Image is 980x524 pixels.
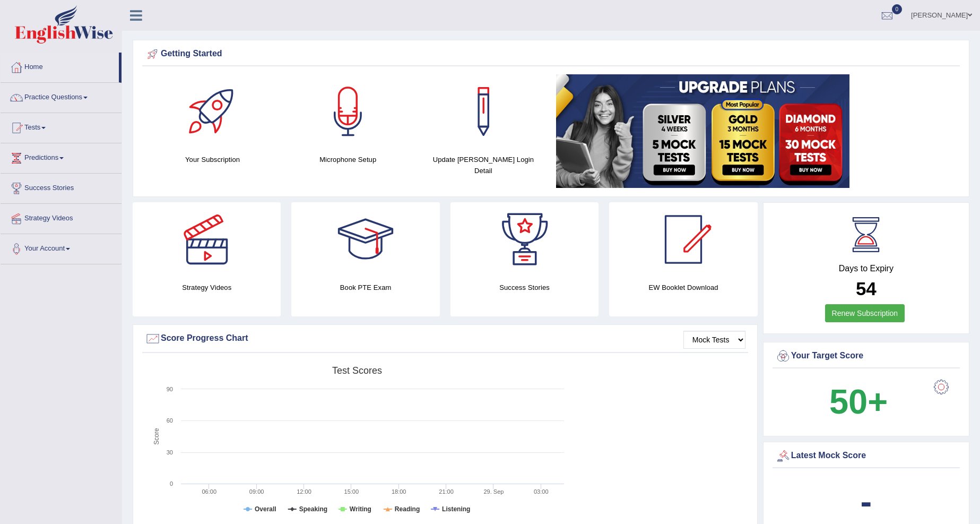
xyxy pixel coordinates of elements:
[285,154,410,165] h4: Microphone Setup
[421,154,545,176] h4: Update [PERSON_NAME] Login Detail
[829,382,888,421] b: 50+
[1,204,122,230] a: Strategy Videos
[395,505,420,513] tspan: Reading
[856,278,877,299] b: 54
[892,4,903,14] span: 0
[1,53,119,79] a: Home
[556,74,849,188] img: small5.jpg
[133,282,281,293] h4: Strategy Videos
[609,282,757,293] h4: EW Booklet Download
[1,174,122,200] a: Success Stories
[534,488,549,495] text: 03:00
[167,417,173,424] text: 60
[861,482,872,521] b: -
[145,331,745,347] div: Score Progress Chart
[450,282,599,293] h4: Success Stories
[297,488,311,495] text: 12:00
[145,46,957,62] div: Getting Started
[1,234,122,261] a: Your Account
[202,488,217,495] text: 06:00
[344,488,359,495] text: 15:00
[1,113,122,140] a: Tests
[1,83,122,109] a: Practice Questions
[299,505,327,513] tspan: Speaking
[350,505,371,513] tspan: Writing
[483,488,504,495] tspan: 29. Sep
[439,488,454,495] text: 21:00
[332,365,382,376] tspan: Test scores
[291,282,439,293] h4: Book PTE Exam
[442,505,470,513] tspan: Listening
[775,348,957,364] div: Your Target Score
[392,488,406,495] text: 18:00
[167,386,173,392] text: 90
[167,449,173,456] text: 30
[150,154,275,165] h4: Your Subscription
[153,428,160,445] tspan: Score
[775,264,957,273] h4: Days to Expiry
[255,505,276,513] tspan: Overall
[1,143,122,170] a: Predictions
[775,448,957,464] div: Latest Mock Score
[170,480,173,487] text: 0
[825,304,905,322] a: Renew Subscription
[249,488,264,495] text: 09:00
